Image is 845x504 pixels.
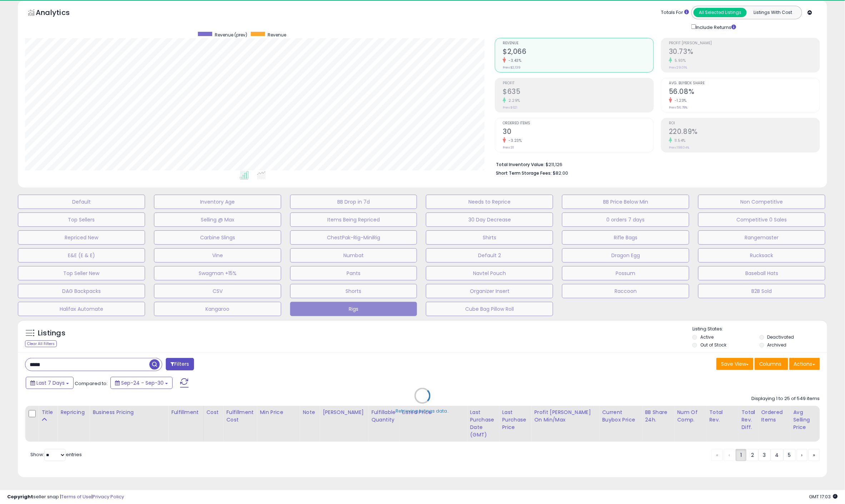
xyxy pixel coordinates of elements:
[290,284,417,298] button: Shorts
[154,302,281,316] button: Kangaroo
[18,302,145,316] button: Halifax Automate
[18,195,145,209] button: Default
[809,493,838,500] span: 2025-10-8 17:03 GMT
[93,493,124,500] a: Privacy Policy
[496,160,815,168] li: $211,126
[686,23,745,31] div: Include Returns
[426,248,553,263] button: Default 2
[503,128,653,137] h2: 30
[154,230,281,245] button: Carbine Slings
[496,161,545,168] b: Total Inventory Value:
[503,48,653,57] h2: $2,066
[669,81,820,85] span: Avg. Buybox Share
[426,230,553,245] button: Shirts
[562,266,689,280] button: Possum
[698,284,825,298] button: B2B Sold
[290,213,417,227] button: Items Being Repriced
[694,8,747,17] button: All Selected Listings
[562,284,689,298] button: Raccoon
[18,230,145,245] button: Repriced New
[661,9,689,16] div: Totals For
[426,266,553,280] button: Navtel Pouch
[290,230,417,245] button: ChestPak-Rig-MiniRig
[669,145,689,150] small: Prev: 198.04%
[426,284,553,298] button: Organizer Insert
[698,230,825,245] button: Rangemaster
[426,302,553,316] button: Cube Bag Pillow Roll
[396,408,449,415] div: Retrieving listings data..
[506,58,521,63] small: -3.43%
[61,493,91,500] a: Terms of Use
[154,213,281,227] button: Selling @ Max
[669,88,820,97] h2: 56.08%
[698,195,825,209] button: Non Competitive
[669,128,820,137] h2: 220.89%
[7,494,124,500] div: seller snap | |
[503,41,653,45] span: Revenue
[154,195,281,209] button: Inventory Age
[562,248,689,263] button: Dragon Egg
[215,32,247,38] span: Revenue (prev)
[506,138,522,143] small: -3.23%
[503,81,653,85] span: Profit
[669,121,820,125] span: ROI
[672,138,686,143] small: 11.54%
[503,88,653,97] h2: $635
[506,98,520,103] small: 2.29%
[36,8,84,19] h5: Analytics
[290,195,417,209] button: BB Drop in 7d
[698,248,825,263] button: Rucksack
[669,41,820,45] span: Profit [PERSON_NAME]
[426,213,553,227] button: 30 Day Decrease
[698,213,825,227] button: Competitive 0 Sales
[698,266,825,280] button: Baseball Hats
[154,284,281,298] button: CSV
[562,195,689,209] button: BB Price Below Min
[503,145,514,150] small: Prev: 31
[18,248,145,263] button: E&E (E & E)
[18,284,145,298] button: DAG Backpacks
[503,105,517,110] small: Prev: $621
[290,266,417,280] button: Pants
[18,266,145,280] button: Top Seller New
[562,213,689,227] button: 0 orders 7 days
[503,65,521,70] small: Prev: $2,139
[290,302,417,316] button: Rigs
[426,195,553,209] button: Needs to Reprice
[746,8,800,17] button: Listings With Cost
[268,32,286,38] span: Revenue
[290,248,417,263] button: Numbat
[154,248,281,263] button: Vine
[562,230,689,245] button: Rifle Bags
[18,213,145,227] button: Top Sellers
[496,170,552,176] b: Short Term Storage Fees:
[7,493,33,500] strong: Copyright
[553,170,568,176] span: $82.00
[672,98,687,103] small: -1.23%
[154,266,281,280] button: Swagman +15%
[669,105,687,110] small: Prev: 56.78%
[669,48,820,57] h2: 30.73%
[669,65,687,70] small: Prev: 29.01%
[672,58,686,63] small: 5.93%
[503,121,653,125] span: Ordered Items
